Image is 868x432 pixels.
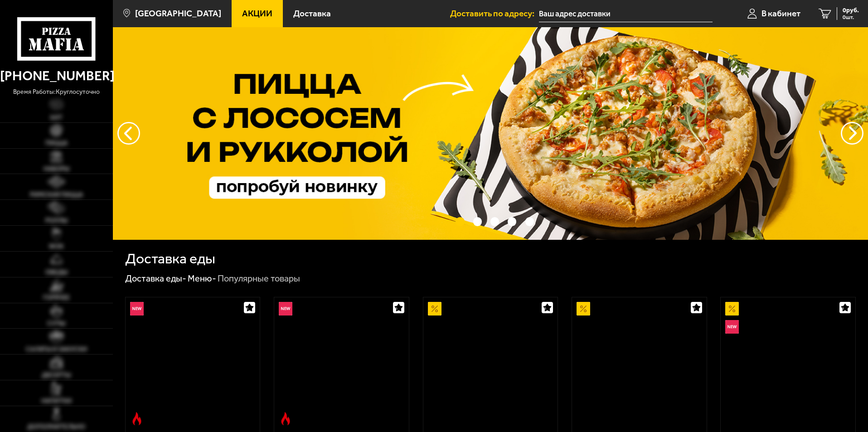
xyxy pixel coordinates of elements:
[125,273,186,284] a: Доставка еды-
[841,122,863,145] button: предыдущий
[293,9,331,18] span: Доставка
[130,302,144,316] img: Новинка
[27,424,85,430] span: Дополнительно
[577,302,590,316] img: Акционный
[126,297,260,430] a: НовинкаОстрое блюдоРимская с креветками
[41,398,72,404] span: Напитки
[279,302,292,316] img: Новинка
[30,192,83,198] span: Римская пицца
[572,297,707,430] a: АкционныйПепперони 25 см (толстое с сыром)
[45,218,68,224] span: Роллы
[45,269,68,276] span: Обеды
[125,252,215,266] h1: Доставка еды
[188,273,216,284] a: Меню-
[450,9,539,18] span: Доставить по адресу:
[843,7,859,14] span: 0 руб.
[721,297,855,430] a: АкционныйНовинкаВсё включено
[725,302,739,316] img: Акционный
[473,217,482,226] button: точки переключения
[508,217,516,226] button: точки переключения
[45,140,68,146] span: Пицца
[761,9,800,18] span: В кабинет
[218,273,300,285] div: Популярные товары
[490,217,499,226] button: точки переключения
[725,320,739,334] img: Новинка
[456,217,464,226] button: точки переключения
[135,9,221,18] span: [GEOGRAPHIC_DATA]
[42,372,71,379] span: Десерты
[44,166,69,172] span: Наборы
[117,122,140,145] button: следующий
[47,320,65,327] span: Супы
[279,412,292,426] img: Острое блюдо
[843,15,859,20] span: 0 шт.
[428,302,441,316] img: Акционный
[49,243,64,250] span: WOK
[242,9,272,18] span: Акции
[43,295,70,301] span: Горячее
[274,297,409,430] a: НовинкаОстрое блюдоРимская с мясным ассорти
[525,217,534,226] button: точки переключения
[50,115,63,121] span: Хит
[539,5,713,22] input: Ваш адрес доставки
[423,297,558,430] a: АкционныйАль-Шам 25 см (тонкое тесто)
[26,346,87,353] span: Салаты и закуски
[130,412,144,426] img: Острое блюдо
